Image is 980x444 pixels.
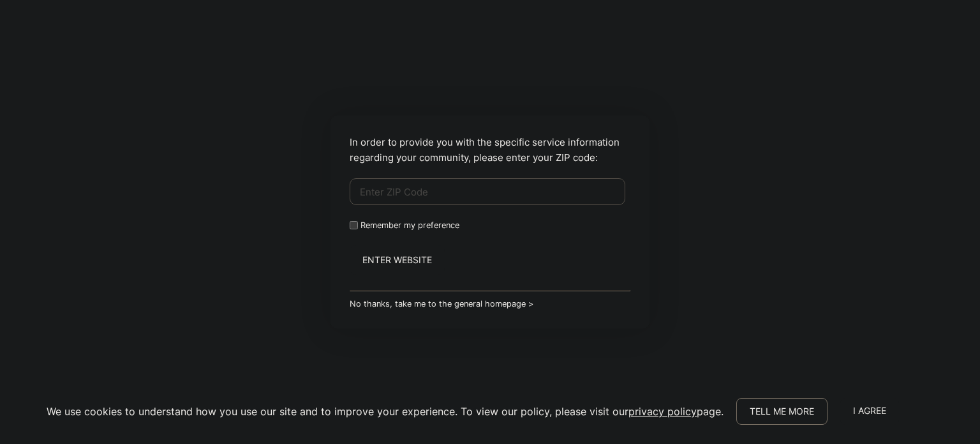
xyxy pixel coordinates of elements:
[628,404,697,419] a: privacy policy
[350,135,630,165] p: In order to provide you with the specific service information regarding your community, please en...
[360,220,459,230] label: Remember my preference
[350,245,445,275] button: Enter Website
[47,404,724,419] p: We use cookies to understand how you use our site and to improve your experience. To view our pol...
[350,178,625,205] input: Enter ZIP Code
[350,299,533,309] a: No thanks, take me to the general homepage >
[840,398,899,425] span: I agree
[736,398,828,425] a: Tell me more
